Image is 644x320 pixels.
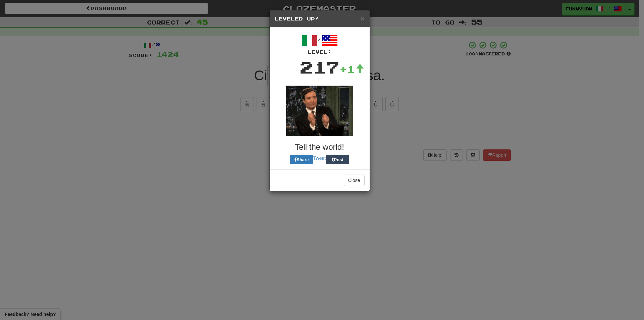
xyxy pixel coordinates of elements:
div: Level: [275,49,365,55]
span: × [360,14,364,22]
button: Share [290,155,313,164]
div: 217 [300,55,339,79]
div: +1 [339,62,364,76]
button: Close [360,15,364,22]
h5: Leveled Up! [275,15,365,22]
div: / [275,33,365,55]
button: Post [326,155,349,164]
img: fallon-a20d7af9049159056f982dd0e4b796b9edb7b1d2ba2b0a6725921925e8bac842.gif [286,86,353,136]
h3: Tell the world! [275,143,365,151]
button: Close [344,175,365,186]
a: Tweet [313,155,326,161]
